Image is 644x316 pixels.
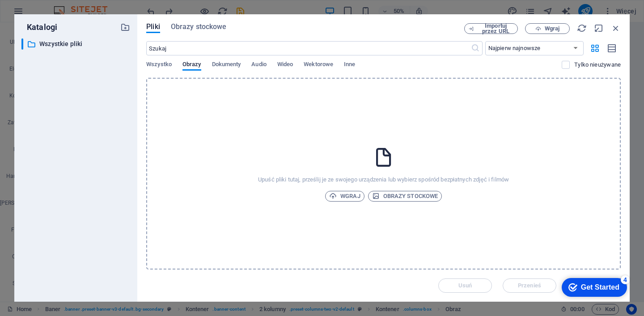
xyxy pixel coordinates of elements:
[577,23,587,33] i: Przeładuj
[304,59,333,72] span: Wektorowe
[212,59,241,72] span: Dokumenty
[344,59,355,72] span: Inne
[525,23,570,34] button: Wgraj
[66,2,75,11] div: 4
[594,23,604,33] i: Minimalizuj
[146,21,160,32] span: Pliki
[258,176,509,184] p: Upuść pliki tutaj, prześlij je ze swojego urządzenia lub wybierz spośród bezpłatnych zdjęć i filmów
[21,21,57,33] p: Katalogi
[21,38,23,50] div: ​
[611,23,621,33] i: Zamknij
[464,23,518,34] button: Importuj przez URL
[545,26,559,31] span: Wgraj
[26,10,65,18] div: Get Started
[146,41,470,55] input: Szukaj
[171,21,227,32] span: Obrazy stockowe
[478,23,514,34] span: Importuj przez URL
[574,61,621,69] p: Wyświetla tylko pliki, które nie są używane w serwisie. Pliki dodane podczas tej sesji mogą być n...
[372,191,438,202] span: Obrazy stockowe
[7,4,72,23] div: Get Started 4 items remaining, 20% complete
[368,191,442,202] button: Obrazy stockowe
[329,191,360,202] span: Wgraj
[146,59,172,72] span: Wszystko
[251,59,266,72] span: Audio
[277,59,293,72] span: Wideo
[182,59,201,72] span: Obrazy
[39,39,114,49] p: Wszystkie pliki
[120,22,130,32] i: Stwórz nowy folder
[325,191,364,202] button: Wgraj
